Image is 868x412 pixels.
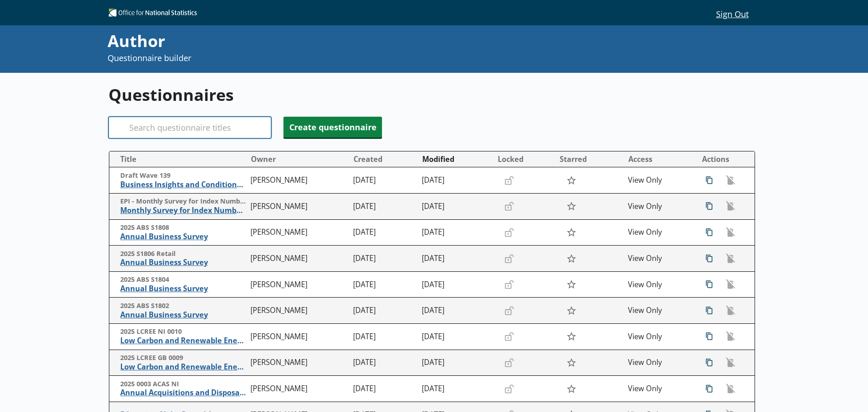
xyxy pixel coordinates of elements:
[120,258,246,267] span: Annual Business Survey
[624,194,693,220] td: View Only
[624,271,693,298] td: View Only
[418,324,494,350] td: [DATE]
[419,152,493,166] button: Modified
[561,380,581,397] button: Star
[624,324,693,350] td: View Only
[624,246,693,272] td: View Only
[120,206,246,215] span: Monthly Survey for Index Numbers of Export Prices - Price Quotation Return
[624,298,693,324] td: View Only
[247,152,349,166] button: Owner
[120,197,246,206] span: EPI - Monthly Survey for Index Numbers of Export Prices - Price Quotation Retur
[349,298,418,324] td: [DATE]
[556,152,624,166] button: Starred
[693,152,755,167] th: Actions
[120,302,246,310] span: 2025 ABS S1802
[418,219,494,246] td: [DATE]
[120,380,246,388] span: 2025 0003 ACAS NI
[349,246,418,272] td: [DATE]
[120,388,246,398] span: Annual Acquisitions and Disposals of Capital Assets
[120,310,246,320] span: Annual Business Survey
[108,84,755,106] h1: Questionnaires
[247,219,350,246] td: [PERSON_NAME]
[418,194,494,220] td: [DATE]
[120,327,246,336] span: 2025 LCREE NI 0010
[561,172,581,189] button: Star
[120,232,246,242] span: Annual Business Survey
[625,152,693,166] button: Access
[120,171,246,180] span: Draft Wave 139
[349,376,418,402] td: [DATE]
[349,350,418,376] td: [DATE]
[120,275,246,284] span: 2025 ABS S1804
[561,198,581,215] button: Star
[247,194,350,220] td: [PERSON_NAME]
[120,362,246,372] span: Low Carbon and Renewable Energy Economy Survey
[120,284,246,294] span: Annual Business Survey
[113,152,246,166] button: Title
[561,354,581,371] button: Star
[247,271,350,298] td: [PERSON_NAME]
[561,250,581,267] button: Star
[418,350,494,376] td: [DATE]
[247,246,350,272] td: [PERSON_NAME]
[709,6,755,21] button: Sign Out
[624,219,693,246] td: View Only
[247,298,350,324] td: [PERSON_NAME]
[624,350,693,376] td: View Only
[350,152,418,166] button: Created
[120,223,246,232] span: 2025 ABS S1808
[418,271,494,298] td: [DATE]
[283,117,382,137] button: Create questionnaire
[247,324,350,350] td: [PERSON_NAME]
[108,117,271,138] input: Search questionnaire titles
[247,350,350,376] td: [PERSON_NAME]
[349,271,418,298] td: [DATE]
[349,194,418,220] td: [DATE]
[247,167,350,194] td: [PERSON_NAME]
[561,276,581,293] button: Star
[418,298,494,324] td: [DATE]
[418,246,494,272] td: [DATE]
[108,30,584,52] div: Author
[349,167,418,194] td: [DATE]
[494,152,555,166] button: Locked
[624,376,693,402] td: View Only
[624,167,693,194] td: View Only
[120,180,246,189] span: Business Insights and Conditions Survey (BICS)
[561,224,581,241] button: Star
[120,336,246,346] span: Low Carbon and Renewable Energy Economy Survey
[120,354,246,362] span: 2025 LCREE GB 0009
[561,302,581,319] button: Star
[349,219,418,246] td: [DATE]
[561,328,581,345] button: Star
[120,250,246,258] span: 2025 S1806 Retail
[349,324,418,350] td: [DATE]
[247,376,350,402] td: [PERSON_NAME]
[108,52,584,64] p: Questionnaire builder
[418,167,494,194] td: [DATE]
[418,376,494,402] td: [DATE]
